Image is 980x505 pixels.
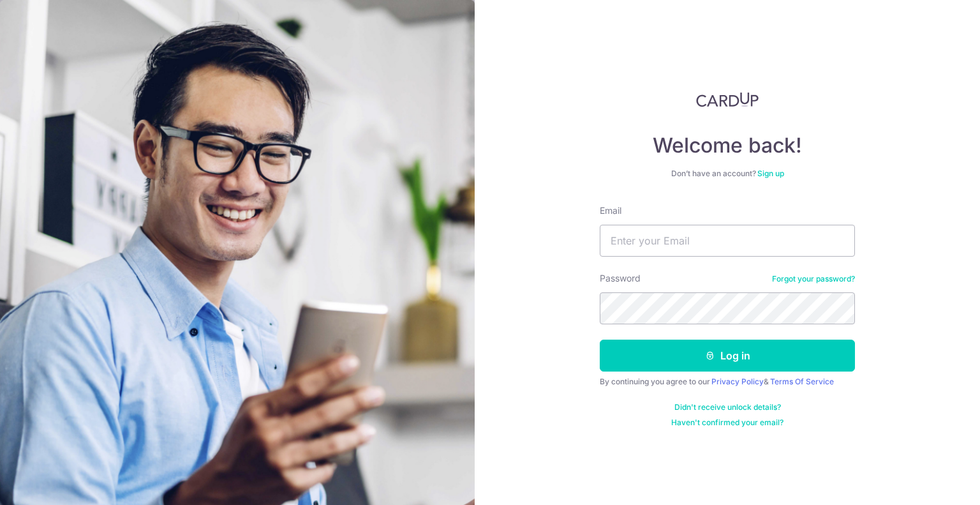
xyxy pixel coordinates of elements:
[770,377,834,386] a: Terms Of Service
[600,272,641,285] label: Password
[711,377,764,386] a: Privacy Policy
[772,274,855,284] a: Forgot your password?
[696,92,759,107] img: CardUp Logo
[671,418,783,428] a: Haven't confirmed your email?
[674,402,781,412] a: Didn't receive unlock details?
[600,377,855,387] div: By continuing you agree to our &
[757,169,784,178] a: Sign up
[600,169,855,179] div: Don’t have an account?
[600,340,855,372] button: Log in
[600,204,621,217] label: Email
[600,133,855,158] h4: Welcome back!
[600,225,855,257] input: Enter your Email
